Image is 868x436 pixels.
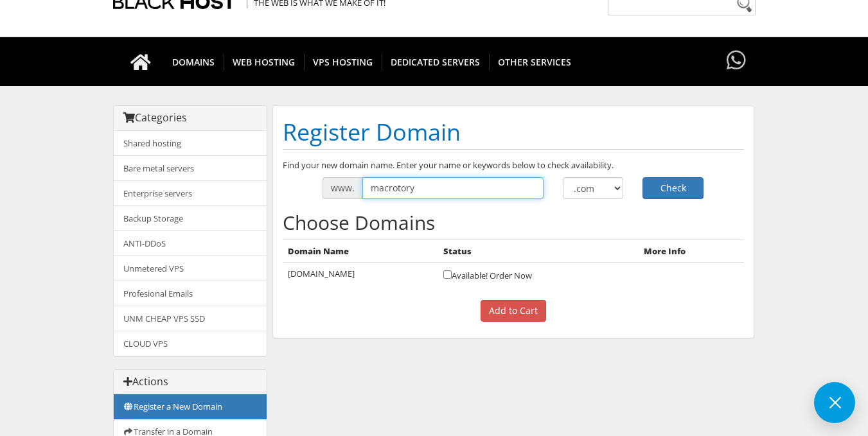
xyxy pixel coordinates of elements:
[114,231,267,256] a: ANTI-DDoS
[163,37,224,86] a: DOMAINS
[642,177,704,199] button: Check
[489,37,580,86] a: OTHER SERVICES
[489,53,580,71] span: OTHER SERVICES
[283,159,744,171] p: Find your new domain name. Enter your name or keywords below to check availability.
[382,37,490,86] a: DEDICATED SERVERS
[114,306,267,331] a: UNM CHEAP VPS SSD
[481,300,546,322] input: Add to Cart
[438,263,638,287] td: Available! Order Now
[114,281,267,306] a: Profesional Emails
[438,240,638,263] th: Status
[283,212,744,233] h2: Choose Domains
[114,155,267,181] a: Bare metal servers
[723,37,749,85] a: Have questions?
[283,240,439,263] th: Domain Name
[114,394,267,419] a: Register a New Domain
[163,53,224,71] span: DOMAINS
[283,116,744,150] h1: Register Domain
[224,53,305,71] span: WEB HOSTING
[118,37,164,86] a: Go to homepage
[123,376,257,388] h3: Actions
[304,37,382,86] a: VPS HOSTING
[123,112,257,124] h3: Categories
[114,131,267,156] a: Shared hosting
[114,331,267,356] a: CLOUD VPS
[304,53,382,71] span: VPS HOSTING
[283,263,439,287] td: [DOMAIN_NAME]
[382,53,490,71] span: DEDICATED SERVERS
[224,37,305,86] a: WEB HOSTING
[323,177,362,199] span: www.
[114,205,267,231] a: Backup Storage
[114,256,267,281] a: Unmetered VPS
[114,180,267,206] a: Enterprise servers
